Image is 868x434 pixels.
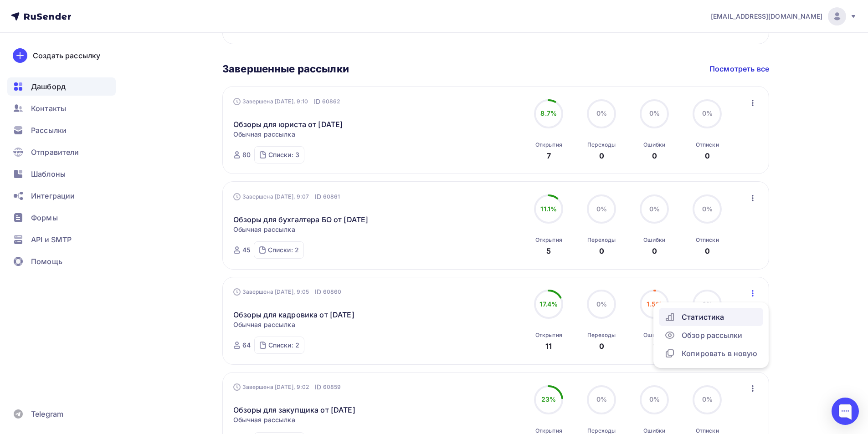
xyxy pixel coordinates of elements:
div: 0 [599,341,604,352]
div: Завершена [DATE], 9:05 [233,287,342,296]
div: Завершена [DATE], 9:02 [233,383,341,392]
span: Шаблоны [31,168,66,179]
div: Открытия [535,236,562,244]
span: 1.5% [647,300,662,308]
span: 23% [541,395,556,403]
span: 0% [702,395,713,403]
div: 0 [652,150,657,161]
div: Списки: 3 [268,150,299,159]
a: Формы [7,209,116,227]
span: 60861 [323,192,340,201]
span: 0% [649,109,660,117]
span: 0% [649,205,660,213]
div: Ошибки [643,141,665,148]
a: [EMAIL_ADDRESS][DOMAIN_NAME] [711,7,857,26]
span: 8.7% [540,109,557,117]
a: Контакты [7,99,116,117]
a: Обзоры для юриста от [DATE] [233,119,343,130]
div: 7 [547,150,551,161]
div: Переходы [587,332,616,339]
span: 0% [596,205,607,213]
span: Помощь [31,256,62,267]
span: 0% [702,109,713,117]
div: 1 [653,341,656,352]
span: Контакты [31,103,66,114]
span: 60862 [322,97,340,106]
div: Открытия [535,332,562,339]
a: Обзоры для закупщика от [DATE] [233,404,355,415]
span: 0% [596,109,607,117]
div: Списки: 2 [268,245,299,255]
div: 0 [705,245,710,256]
div: 11 [545,341,552,352]
span: [EMAIL_ADDRESS][DOMAIN_NAME] [711,12,822,21]
a: Отправители [7,143,116,161]
div: 0 [705,150,710,161]
span: Формы [31,212,58,223]
div: Ошибки [643,332,665,339]
div: Переходы [587,236,616,244]
div: Создать рассылку [33,50,100,61]
span: Telegram [31,408,63,419]
span: Обычная рассылка [233,320,295,329]
span: ID [315,383,321,392]
div: 5 [546,245,551,256]
span: Обычная рассылка [233,415,295,424]
span: 11.1% [540,205,557,213]
span: Отправители [31,147,79,158]
div: 80 [242,150,251,159]
div: 0 [599,150,604,161]
div: Завершена [DATE], 9:10 [233,97,340,106]
span: 0% [702,205,713,213]
div: 0 [652,245,657,256]
div: 64 [242,341,251,350]
div: Списки: 2 [268,341,299,350]
a: Обзоры для кадровика от [DATE] [233,309,354,320]
span: Дашборд [31,81,66,92]
a: Рассылки [7,121,116,139]
a: Дашборд [7,77,116,96]
span: ID [315,192,321,201]
span: 17.4% [539,300,558,308]
span: Обычная рассылка [233,130,295,139]
span: 0% [702,300,713,308]
div: 45 [242,245,250,255]
span: Интеграции [31,190,75,201]
div: Переходы [587,141,616,148]
div: Отписки [696,236,719,244]
div: Отписки [696,141,719,148]
span: API и SMTP [31,234,72,245]
div: Обзор рассылки [664,330,758,341]
div: Копировать в новую [664,348,758,359]
div: Завершена [DATE], 9:07 [233,192,340,201]
h3: Завершенные рассылки [222,62,349,75]
div: Открытия [535,141,562,148]
span: 0% [596,395,607,403]
div: Статистика [664,311,758,322]
a: Шаблоны [7,165,116,183]
span: 0% [596,300,607,308]
div: Ошибки [643,236,665,244]
span: 60860 [323,287,342,296]
span: ID [314,97,320,106]
a: Посмотреть все [709,63,769,74]
a: Обзоры для бухгалтера БО от [DATE] [233,214,369,225]
span: Обычная рассылка [233,225,295,234]
div: 0 [599,245,604,256]
span: 60859 [323,383,341,392]
span: 0% [649,395,660,403]
span: Рассылки [31,125,67,136]
span: ID [315,287,321,296]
